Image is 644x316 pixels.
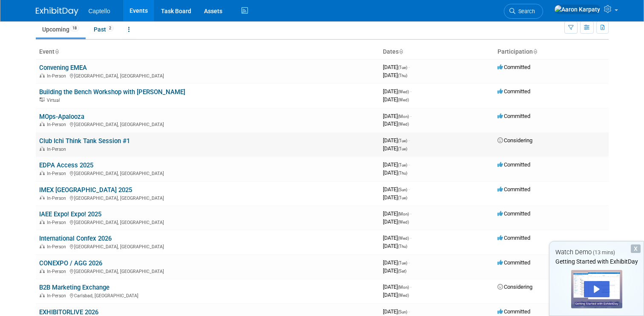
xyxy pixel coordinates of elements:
span: [DATE] [383,169,407,176]
span: [DATE] [383,88,411,95]
th: Dates [379,45,494,59]
span: [DATE] [383,210,411,217]
img: In-Person Event [40,220,45,224]
div: [GEOGRAPHIC_DATA], [GEOGRAPHIC_DATA] [39,194,376,201]
span: (Wed) [398,89,409,94]
div: Carlsbad, [GEOGRAPHIC_DATA] [39,292,376,299]
span: (13 mins) [593,250,615,256]
span: - [408,259,410,266]
span: (Tue) [398,138,407,143]
span: Committed [497,113,530,119]
span: Committed [497,88,530,95]
span: - [410,284,411,290]
span: (Thu) [398,171,407,175]
img: In-Person Event [40,122,45,126]
span: (Tue) [398,65,407,70]
span: [DATE] [383,161,410,168]
span: In-Person [47,195,69,201]
span: In-Person [47,147,69,152]
span: (Wed) [398,220,409,224]
span: (Mon) [398,114,409,119]
span: [DATE] [383,194,407,201]
span: [DATE] [383,137,410,144]
a: B2B Marketing Exchange [39,284,109,291]
th: Event [36,45,379,59]
span: (Wed) [398,293,409,298]
span: Committed [497,259,530,266]
a: IMEX [GEOGRAPHIC_DATA] 2025 [39,186,132,194]
span: Committed [497,161,530,168]
span: In-Person [47,269,69,274]
span: - [410,113,411,119]
div: [GEOGRAPHIC_DATA], [GEOGRAPHIC_DATA] [39,267,376,274]
span: In-Person [47,244,69,250]
span: Considering [497,137,532,144]
span: Committed [497,210,530,217]
th: Participation [494,45,609,59]
span: [DATE] [383,292,409,298]
span: (Sun) [398,187,407,192]
span: (Thu) [398,73,407,78]
div: Getting Started with ExhibitDay [549,257,644,266]
div: [GEOGRAPHIC_DATA], [GEOGRAPHIC_DATA] [39,72,376,79]
span: (Wed) [398,122,409,126]
img: In-Person Event [40,293,45,297]
div: [GEOGRAPHIC_DATA], [GEOGRAPHIC_DATA] [39,218,376,225]
span: [DATE] [383,64,410,70]
span: [DATE] [383,259,410,266]
div: [GEOGRAPHIC_DATA], [GEOGRAPHIC_DATA] [39,243,376,250]
img: In-Person Event [40,269,45,273]
span: - [410,88,411,95]
a: CONEXPO / AGG 2026 [39,259,102,267]
a: Convening EMEA [39,64,87,72]
span: Considering [497,284,532,290]
span: In-Person [47,171,69,176]
span: - [410,235,411,241]
span: [DATE] [383,121,409,127]
span: Virtual [47,98,62,103]
span: In-Person [47,293,69,299]
img: Aaron Karpaty [554,5,601,14]
span: [DATE] [383,284,411,290]
div: Watch Demo [549,248,644,257]
span: In-Person [47,73,69,79]
span: [DATE] [383,235,411,241]
span: (Sun) [398,310,407,314]
span: 18 [70,25,79,32]
div: Play [584,281,609,297]
a: MOps-Apalooza [39,113,84,121]
span: (Mon) [398,212,409,216]
img: In-Person Event [40,195,45,200]
div: Dismiss [631,244,641,253]
span: [DATE] [383,145,407,152]
span: (Tue) [398,261,407,265]
div: [GEOGRAPHIC_DATA], [GEOGRAPHIC_DATA] [39,121,376,127]
img: In-Person Event [40,244,45,248]
span: (Wed) [398,98,409,102]
span: In-Person [47,220,69,225]
span: Captello [89,8,110,14]
div: [GEOGRAPHIC_DATA], [GEOGRAPHIC_DATA] [39,169,376,176]
a: Upcoming18 [36,21,86,37]
span: Committed [497,186,530,192]
img: ExhibitDay [36,7,78,16]
a: EDPA Access 2025 [39,161,93,169]
a: Past2 [87,21,120,37]
span: [DATE] [383,96,409,103]
a: EXHIBITORLIVE 2026 [39,308,98,316]
span: (Sat) [398,269,406,273]
span: 2 [106,25,114,32]
span: - [408,137,410,144]
a: Sort by Event Name [55,48,59,55]
img: In-Person Event [40,147,45,151]
a: Sort by Participation Type [533,48,537,55]
span: [DATE] [383,267,406,274]
span: [DATE] [383,186,410,192]
span: Search [515,8,535,14]
span: [DATE] [383,308,410,315]
span: (Tue) [398,163,407,167]
span: Committed [497,64,530,70]
span: Committed [497,308,530,315]
a: IAEE Expo! Expo! 2025 [39,210,101,218]
a: Building the Bench Workshop with [PERSON_NAME] [39,88,185,96]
